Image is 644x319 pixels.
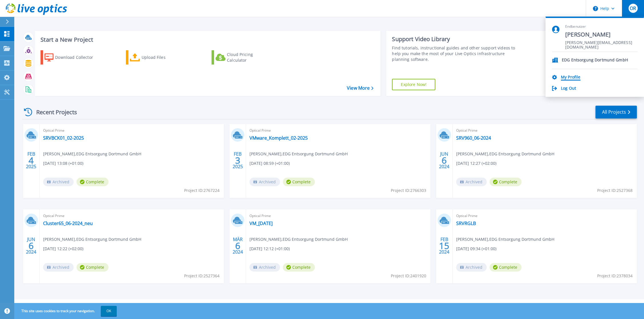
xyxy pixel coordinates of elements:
[392,45,521,62] div: Find tutorials, instructional guides and other support videos to help you make the most of your L...
[43,263,74,272] span: Archived
[249,213,427,219] span: Optical Prime
[456,160,496,166] span: [DATE] 12:27 (+02:00)
[41,50,104,65] a: Download Collector
[595,106,637,119] a: All Projects
[597,273,633,279] span: Project ID: 2378034
[249,246,290,252] span: [DATE] 12:12 (+01:00)
[439,150,450,171] div: JUN 2024
[249,127,427,134] span: Optical Prime
[565,31,637,39] span: [PERSON_NAME]
[442,158,447,163] span: 6
[184,187,220,194] span: Project ID: 2767224
[43,213,220,219] span: Optical Prime
[43,220,93,226] a: Cluster65_06-2024_neu
[456,220,476,226] a: SRVRGLB
[249,151,348,157] span: [PERSON_NAME] , EDG Entsorgung Dortmund GmbH
[232,235,243,256] div: MÄR 2024
[126,50,190,65] a: Upload Files
[212,50,275,65] a: Cloud Pricing Calculator
[439,235,450,256] div: FEB 2024
[55,52,101,63] div: Download Collector
[235,158,240,163] span: 3
[77,263,108,272] span: Complete
[43,160,83,166] span: [DATE] 13:08 (+01:00)
[565,40,637,46] span: [PERSON_NAME][EMAIL_ADDRESS][DOMAIN_NAME]
[392,35,521,43] div: Support Video Library
[249,236,348,242] span: [PERSON_NAME] , EDG Entsorgung Dortmund GmbH
[227,52,273,63] div: Cloud Pricing Calculator
[456,151,554,157] span: [PERSON_NAME] , EDG Entsorgung Dortmund GmbH
[490,178,522,186] span: Complete
[456,127,633,134] span: Optical Prime
[347,85,373,91] a: View More
[43,246,83,252] span: [DATE] 12:22 (+02:00)
[184,273,220,279] span: Project ID: 2527364
[565,24,637,29] span: Endbenutzer
[249,263,280,272] span: Archived
[456,246,496,252] span: [DATE] 09:34 (+01:00)
[439,243,449,248] span: 15
[43,236,141,242] span: [PERSON_NAME] , EDG Entsorgung Dortmund GmbH
[22,105,85,119] div: Recent Projects
[392,79,435,90] a: Explore Now!
[43,135,84,141] a: SRVBCK01_02-2025
[283,178,315,186] span: Complete
[43,127,220,134] span: Optical Prime
[43,151,141,157] span: [PERSON_NAME] , EDG Entsorgung Dortmund GmbH
[249,178,280,186] span: Archived
[249,135,308,141] a: VMware_Komplett_02-2025
[142,52,187,63] div: Upload Files
[456,178,487,186] span: Archived
[232,150,243,171] div: FEB 2025
[456,263,487,272] span: Archived
[283,263,315,272] span: Complete
[29,243,34,248] span: 6
[43,178,74,186] span: Archived
[26,150,37,171] div: FEB 2025
[490,263,522,272] span: Complete
[561,75,580,80] a: My Profile
[597,187,633,194] span: Project ID: 2527368
[29,158,34,163] span: 4
[41,37,373,43] h3: Start a New Project
[16,306,117,316] span: This site uses cookies to track your navigation.
[26,235,37,256] div: JUN 2024
[456,236,554,242] span: [PERSON_NAME] , EDG Entsorgung Dortmund GmbH
[456,135,491,141] a: SRV960_06-2024
[391,273,426,279] span: Project ID: 2401920
[249,220,273,226] a: VM_[DATE]
[391,187,426,194] span: Project ID: 2766303
[456,213,633,219] span: Optical Prime
[562,58,628,63] p: EDG Entsorgung Dortmund GmbH
[561,86,576,91] a: Log Out
[235,243,240,248] span: 6
[101,306,117,316] button: OK
[249,160,290,166] span: [DATE] 08:59 (+01:00)
[630,6,636,11] span: OR
[77,178,108,186] span: Complete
